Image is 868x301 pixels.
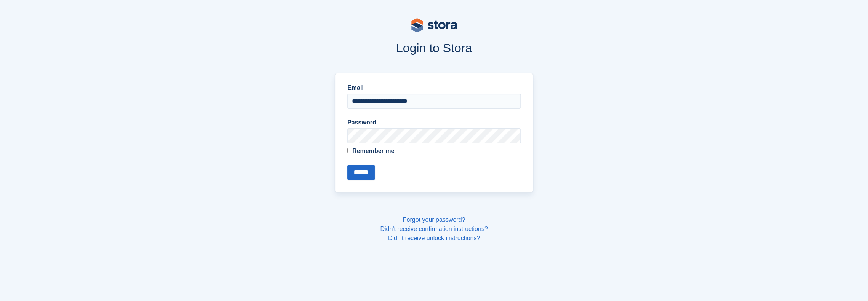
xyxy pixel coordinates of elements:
label: Email [347,83,521,92]
label: Remember me [347,147,521,156]
img: stora-logo-53a41332b3708ae10de48c4981b4e9114cc0af31d8433b30ea865607fb682f29.svg [411,18,457,32]
a: Forgot your password? [403,217,465,223]
input: Remember me [347,148,352,153]
label: Password [347,118,521,127]
h1: Login to Stora [190,41,679,55]
a: Didn't receive unlock instructions? [388,235,480,241]
a: Didn't receive confirmation instructions? [380,226,488,232]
